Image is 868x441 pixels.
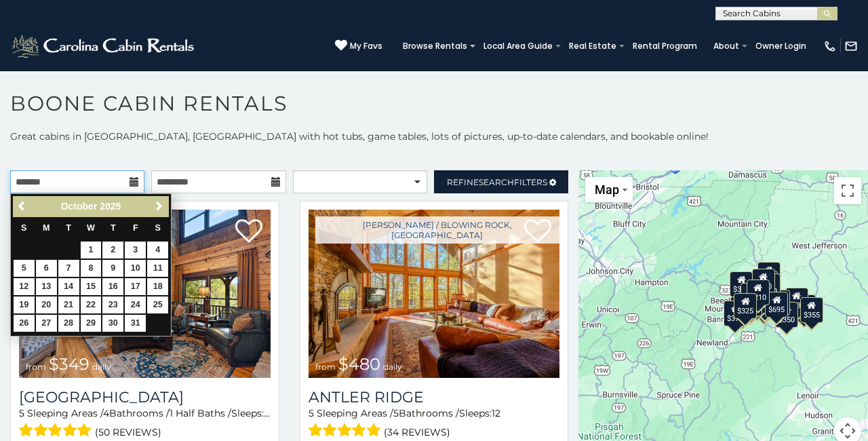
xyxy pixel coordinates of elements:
span: 4 [103,407,109,419]
div: $305 [730,271,753,297]
a: 24 [125,296,146,313]
span: (50 reviews) [95,423,161,441]
button: Change map style [585,177,633,202]
div: $375 [724,301,747,326]
a: 7 [58,260,79,277]
a: 27 [36,315,57,332]
div: $355 [800,297,823,323]
div: $695 [765,292,788,318]
a: Previous [14,198,31,215]
div: $525 [757,262,781,288]
a: 25 [147,296,168,313]
span: from [315,362,336,372]
a: Owner Login [749,37,813,56]
a: 4 [147,242,168,258]
a: 11 [147,260,168,277]
a: 19 [14,296,35,313]
span: Saturday [155,223,161,233]
a: 6 [36,260,57,277]
span: Refine Filters [447,177,547,187]
a: [PERSON_NAME] / Blowing Rock, [GEOGRAPHIC_DATA] [315,216,560,244]
a: 26 [14,315,35,332]
a: 1 [81,242,102,258]
div: $380 [766,290,789,315]
a: Rental Program [626,37,704,56]
span: 5 [19,407,24,419]
span: daily [383,362,402,372]
span: Sunday [21,223,26,233]
a: 20 [36,296,57,313]
a: 10 [125,260,146,277]
span: 5 [309,407,314,419]
span: 1 Half Baths / [170,407,231,419]
span: October [61,201,98,212]
span: Next [154,201,165,212]
div: $210 [746,280,769,305]
a: [GEOGRAPHIC_DATA] [19,388,271,406]
img: mail-regular-white.png [844,39,858,53]
div: $930 [785,288,808,313]
a: 5 [14,260,35,277]
span: My Favs [350,40,382,52]
a: 3 [125,242,146,258]
a: 15 [81,278,102,295]
a: About [707,37,746,56]
span: (34 reviews) [384,423,450,441]
span: Tuesday [66,223,71,233]
a: 2 [102,242,123,258]
a: 8 [81,260,102,277]
span: from [26,362,46,372]
button: Toggle fullscreen view [834,177,861,204]
span: $480 [338,354,380,374]
a: RefineSearchFilters [434,170,568,193]
a: 12 [14,278,35,295]
span: 5 [393,407,399,419]
span: Wednesday [87,223,95,233]
a: 13 [36,278,57,295]
div: Sleeping Areas / Bathrooms / Sleeps: [309,406,560,441]
a: Antler Ridge from $480 daily [309,210,560,378]
span: Map [595,183,619,197]
span: Thursday [111,223,116,233]
a: 21 [58,296,79,313]
a: 23 [102,296,123,313]
a: My Favs [335,39,382,53]
a: 29 [81,315,102,332]
div: $320 [751,269,774,294]
div: $325 [734,293,757,319]
a: 31 [125,315,146,332]
img: Antler Ridge [309,210,560,378]
a: Next [151,198,167,215]
a: 16 [102,278,123,295]
span: Friday [133,223,138,233]
span: Previous [17,201,28,212]
a: 9 [102,260,123,277]
a: Real Estate [562,37,623,56]
span: Search [479,177,514,187]
span: Monday [43,223,50,233]
a: Local Area Guide [477,37,559,56]
a: 14 [58,278,79,295]
a: Browse Rentals [396,37,474,56]
a: 18 [147,278,168,295]
h3: Diamond Creek Lodge [19,388,271,406]
a: 28 [58,315,79,332]
span: $349 [49,354,90,374]
span: daily [92,362,111,372]
div: $350 [775,302,798,328]
img: phone-regular-white.png [823,39,837,53]
a: 30 [102,315,123,332]
a: Antler Ridge [309,388,560,406]
a: Add to favorites [235,218,262,246]
a: 22 [81,296,102,313]
a: 17 [125,278,146,295]
div: Sleeping Areas / Bathrooms / Sleeps: [19,406,271,441]
img: White-1-2.png [10,33,198,60]
span: 2025 [100,201,121,212]
span: 12 [492,407,500,419]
